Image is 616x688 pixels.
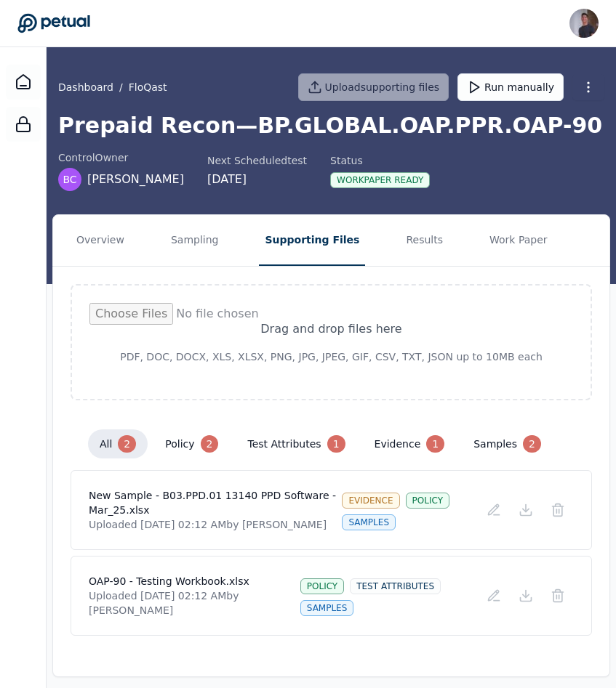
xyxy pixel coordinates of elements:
[400,215,449,266] button: Results
[259,215,365,266] button: Supporting Files
[350,578,441,594] div: test attributes
[406,493,449,509] div: policy
[71,215,130,266] button: Overview
[201,435,219,453] div: 2
[17,13,90,33] a: Go to Dashboard
[510,583,542,609] button: Download File
[523,435,541,453] div: 2
[426,435,444,453] div: 1
[478,497,510,523] button: Add/Edit Description
[363,429,457,458] button: evidence 1
[118,435,136,453] div: 2
[300,600,354,616] div: samples
[207,171,307,188] div: [DATE]
[63,172,76,187] span: BC
[88,429,148,458] button: all 2
[569,9,599,38] img: Andrew Li
[165,215,225,266] button: Sampling
[542,497,574,523] button: Delete File
[6,107,41,142] a: SOC
[58,80,167,94] div: /
[327,435,345,453] div: 1
[89,574,300,588] h4: OAP-90 - Testing Workbook.xlsx
[58,80,113,94] a: Dashboard
[58,113,604,139] h1: Prepaid Recon — BP.GLOBAL.OAP.PPR.OAP-90
[510,497,542,523] button: Download File
[484,215,553,266] button: Work Paper
[330,153,430,168] div: Status
[542,583,574,609] button: Delete File
[342,493,399,509] div: evidence
[58,150,184,165] div: control Owner
[342,514,396,530] div: samples
[53,215,609,266] nav: Tabs
[298,73,449,101] button: Uploadsupporting files
[207,153,307,168] div: Next Scheduled test
[87,171,184,188] span: [PERSON_NAME]
[462,429,553,458] button: samples 2
[236,429,356,458] button: test attributes 1
[330,172,430,188] div: Workpaper Ready
[89,517,342,532] p: Uploaded [DATE] 02:12 AM by [PERSON_NAME]
[89,488,342,517] h4: New Sample - B03.PPD.01 13140 PPD Software - Mar_25.xlsx
[129,80,167,94] button: FloQast
[6,65,41,100] a: Dashboard
[457,73,564,101] button: Run manually
[153,429,230,458] button: policy 2
[478,583,510,609] button: Add/Edit Description
[300,578,344,594] div: policy
[89,588,300,618] p: Uploaded [DATE] 02:12 AM by [PERSON_NAME]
